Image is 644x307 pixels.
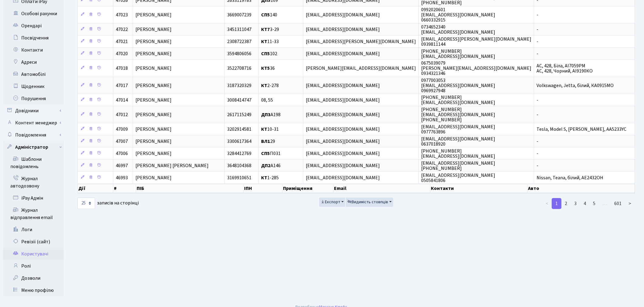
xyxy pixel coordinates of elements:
[261,38,267,45] b: КТ
[135,150,172,157] span: [PERSON_NAME]
[321,199,340,205] span: Експорт
[227,126,251,133] span: 3202914581
[135,126,172,133] span: [PERSON_NAME]
[227,26,251,33] span: 3451311047
[552,198,561,209] a: 1
[261,26,270,33] b: КТ7
[306,111,380,118] span: [EMAIL_ADDRESS][DOMAIN_NAME]
[244,184,282,193] th: ІПН
[261,111,281,118] span: А198
[77,197,139,209] label: записів на сторінці
[78,184,113,193] th: Дії
[261,38,279,45] span: 11-33
[135,38,172,45] span: [PERSON_NAME]
[306,162,380,169] span: [EMAIL_ADDRESS][DOMAIN_NAME]
[261,150,270,157] b: СП5
[537,126,626,133] span: Tesla, Model S, [PERSON_NAME], AA5233YC
[113,184,136,193] th: #
[589,198,599,209] a: 5
[306,174,380,181] span: [EMAIL_ADDRESS][DOMAIN_NAME]
[537,162,538,169] span: -
[261,150,281,157] span: П031
[116,126,128,133] span: 47009
[116,138,128,145] span: 47007
[3,236,64,248] a: Ревізії (сайт)
[537,82,614,89] span: Volkswagen, Jetta, білий, КА0915МО
[306,12,380,18] span: [EMAIL_ADDRESS][DOMAIN_NAME]
[261,126,267,133] b: КТ
[116,97,128,103] span: 47014
[3,260,64,272] a: Ролі
[3,204,64,224] a: Журнал відправлення email
[135,111,172,118] span: [PERSON_NAME]
[306,26,380,33] span: [EMAIL_ADDRESS][DOMAIN_NAME]
[421,77,495,94] span: 0977003053 [EMAIL_ADDRESS][DOMAIN_NAME] 0969927948
[306,126,380,133] span: [EMAIL_ADDRESS][DOMAIN_NAME]
[116,38,128,45] span: 47021
[227,65,251,72] span: 3522708716
[421,60,531,77] span: 0675039079 [PERSON_NAME][EMAIL_ADDRESS][DOMAIN_NAME] 0934321346
[227,111,251,118] span: 2617115249
[116,65,128,72] span: 47018
[261,12,277,18] span: 140
[227,82,251,89] span: 3187320329
[227,12,251,18] span: 3669007239
[227,150,251,157] span: 3284412769
[261,65,275,72] span: 36
[346,197,393,207] button: Видимість стовпців
[421,148,495,160] span: [PHONE_NUMBER] [EMAIL_ADDRESS][DOMAIN_NAME]
[116,82,128,89] span: 47017
[261,82,279,89] span: 2-278
[135,174,172,181] span: [PERSON_NAME]
[306,38,416,45] span: [EMAIL_ADDRESS][PERSON_NAME][DOMAIN_NAME]
[421,160,495,172] span: [EMAIL_ADDRESS][DOMAIN_NAME] [PHONE_NUMBER]
[537,138,538,145] span: -
[421,36,531,48] span: [EMAIL_ADDRESS][PERSON_NAME][DOMAIN_NAME] 0939811144
[3,129,64,141] a: Повідомлення
[306,138,380,145] span: [EMAIL_ADDRESS][DOMAIN_NAME]
[333,184,431,193] th: Email
[116,50,128,57] span: 47020
[261,50,270,57] b: СП5
[227,138,251,145] span: 3300617364
[3,117,64,129] a: Контент менеджер
[537,62,593,74] span: AC, 428, Біла, АІ7059РМ AC, 428, Чорний, АІ9190КО
[135,138,172,145] span: [PERSON_NAME]
[227,50,251,57] span: 3594806056
[537,111,538,118] span: -
[135,26,172,33] span: [PERSON_NAME]
[261,126,279,133] span: 10-31
[116,150,128,157] span: 47006
[135,82,172,89] span: [PERSON_NAME]
[261,138,270,145] b: ВЛ1
[537,12,538,18] span: -
[136,184,244,193] th: ПІБ
[421,94,495,106] span: [PHONE_NUMBER] [EMAIL_ADDRESS][DOMAIN_NAME]
[421,6,495,23] span: 0992020601 [EMAIL_ADDRESS][DOMAIN_NAME] 0660332915
[537,97,538,103] span: -
[261,50,277,57] span: 102
[116,12,128,18] span: 47023
[430,184,527,193] th: Контакти
[580,198,590,209] a: 4
[561,198,571,209] a: 2
[77,197,95,209] select: записів на сторінці
[3,80,64,93] a: Щоденник
[3,141,64,153] a: Адміністратор
[3,93,64,105] a: Порушення
[116,162,128,169] span: 46997
[135,12,172,18] span: [PERSON_NAME]
[3,224,64,236] a: Логи
[537,150,538,157] span: -
[261,174,279,181] span: 1-285
[3,32,64,44] a: Посвідчення
[537,174,603,181] span: Nissan, Teana, білий, AE2432OH
[3,272,64,284] a: Дозволи
[261,162,281,169] span: А146
[261,26,279,33] span: 3-29
[611,198,625,209] a: 601
[135,65,172,72] span: [PERSON_NAME]
[421,136,495,147] span: [EMAIL_ADDRESS][DOMAIN_NAME] 0637018920
[261,162,271,169] b: ДП2
[261,174,267,181] b: КТ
